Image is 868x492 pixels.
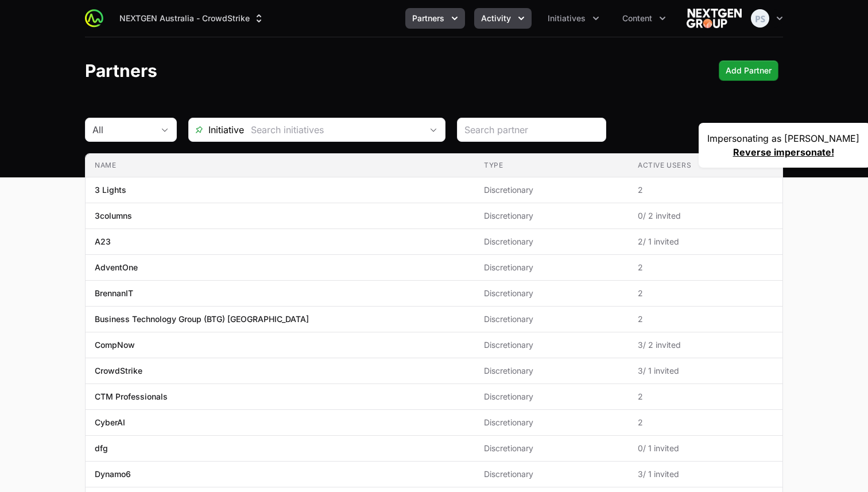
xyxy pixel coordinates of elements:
[95,417,125,428] p: CyberAI
[484,262,619,273] span: Discretionary
[615,8,673,29] button: Content
[484,365,619,377] span: Discretionary
[484,468,619,480] span: Discretionary
[95,288,133,299] p: BrennanIT
[484,210,619,222] span: Discretionary
[707,131,859,145] p: Impersonating as [PERSON_NAME]
[412,13,444,24] span: Partners
[638,339,773,351] span: 3 / 2 invited
[95,184,126,196] p: 3 Lights
[484,313,619,325] span: Discretionary
[638,365,773,377] span: 3 / 1 invited
[687,7,742,30] img: NEXTGEN Australia
[629,154,782,177] th: Active Users
[189,123,244,137] span: Initiative
[474,8,532,29] button: Activity
[638,417,773,428] span: 2
[481,13,511,24] span: Activity
[484,443,619,454] span: Discretionary
[95,365,142,377] p: CrowdStrike
[103,8,673,29] div: Main navigation
[85,60,157,81] h1: Partners
[726,64,772,78] span: Add Partner
[638,288,773,299] span: 2
[464,123,599,137] input: Search partner
[751,9,769,28] img: Peter Spillane
[733,146,834,158] a: Reverse impersonate!
[484,417,619,428] span: Discretionary
[484,236,619,247] span: Discretionary
[95,391,168,402] p: CTM Professionals
[622,13,652,24] span: Content
[638,262,773,273] span: 2
[86,118,176,141] button: All
[719,60,778,81] button: Add Partner
[719,60,778,81] div: Primary actions
[244,118,422,141] input: Search initiatives
[85,9,103,28] img: ActivitySource
[484,391,619,402] span: Discretionary
[95,236,111,247] p: A23
[638,443,773,454] span: 0 / 1 invited
[95,443,108,454] p: dfg
[474,8,532,29] div: Activity menu
[541,8,606,29] div: Initiatives menu
[484,288,619,299] span: Discretionary
[638,210,773,222] span: 0 / 2 invited
[484,339,619,351] span: Discretionary
[95,262,138,273] p: AdventOne
[95,339,135,351] p: CompNow
[113,8,272,29] button: NEXTGEN Australia - CrowdStrike
[422,118,445,141] div: Open
[113,8,272,29] div: Supplier switch menu
[405,8,465,29] div: Partners menu
[95,468,131,480] p: Dynamo6
[615,8,673,29] div: Content menu
[95,210,132,222] p: 3columns
[638,236,773,247] span: 2 / 1 invited
[548,13,586,24] span: Initiatives
[638,391,773,402] span: 2
[92,123,153,137] div: All
[95,313,309,325] p: Business Technology Group (BTG) [GEOGRAPHIC_DATA]
[405,8,465,29] button: Partners
[638,313,773,325] span: 2
[638,184,773,196] span: 2
[541,8,606,29] button: Initiatives
[475,154,629,177] th: Type
[484,184,619,196] span: Discretionary
[86,154,475,177] th: Name
[638,468,773,480] span: 3 / 1 invited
